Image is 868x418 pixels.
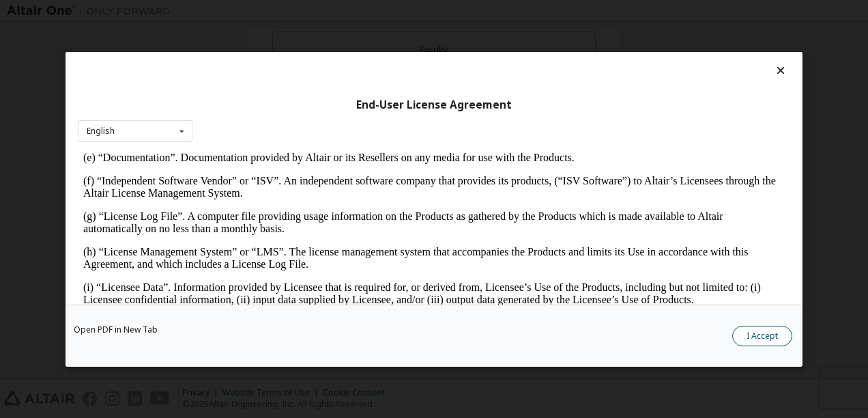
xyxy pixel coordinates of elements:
button: I Accept [732,325,792,346]
div: End-User License Agreement [78,98,790,111]
p: (g) “License Log File”. A computer file providing usage information on the Products as gathered b... [5,60,707,85]
p: (f) “Independent Software Vendor” or “ISV”. An independent software company that provides its pro... [5,25,707,49]
div: English [87,127,115,135]
p: (j) “Products. Products include Altair Software, ISV Software, and/or Supplier software; and Docu... [5,167,707,191]
p: (h) “License Management System” or “LMS”. The license management system that accompanies the Prod... [5,96,707,120]
a: Open PDF in New Tab [74,325,158,333]
p: (e) “Documentation”. Documentation provided by Altair or its Resellers on any media for use with ... [5,1,707,14]
p: (i) “Licensee Data”. Information provided by Licensee that is required for, or derived from, Lice... [5,131,707,156]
